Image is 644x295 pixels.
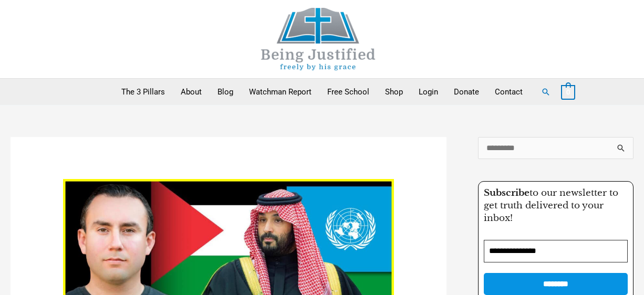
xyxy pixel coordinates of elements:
a: View Shopping Cart, empty [561,87,575,97]
a: Search button [541,87,550,97]
a: Blog [210,79,241,105]
a: Watchman Report [241,79,319,105]
a: Login [411,79,446,105]
a: Shop [377,79,411,105]
nav: Primary Site Navigation [113,79,531,105]
input: Email Address * [484,240,628,262]
a: About [173,79,210,105]
strong: Subscribe [484,187,529,198]
a: Donate [446,79,487,105]
span: 0 [566,88,570,96]
a: The 3 Pillars [113,79,173,105]
img: Being Justified [240,8,397,70]
a: Contact [487,79,531,105]
a: Free School [319,79,377,105]
span: to our newsletter to get truth delivered to your inbox! [484,187,618,224]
